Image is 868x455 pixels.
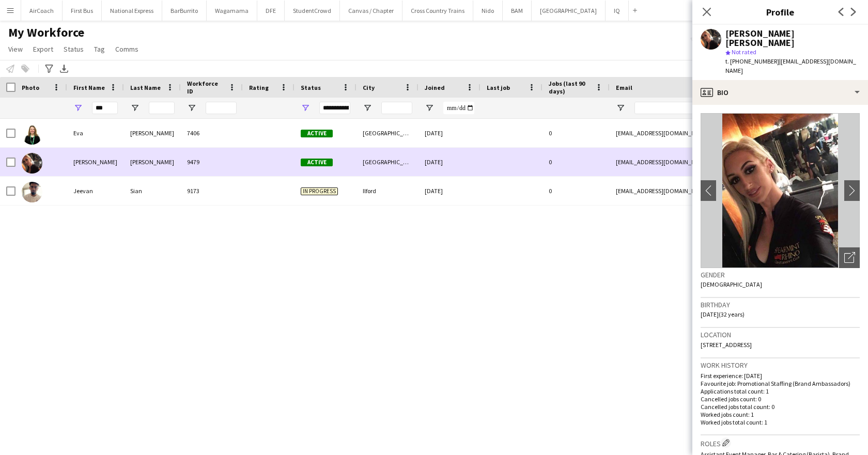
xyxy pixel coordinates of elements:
[181,177,243,205] div: 9173
[692,5,868,19] h3: Profile
[725,57,856,74] span: | [EMAIL_ADDRESS][DOMAIN_NAME]
[503,1,532,21] button: BAM
[701,310,745,318] span: [DATE] (32 years)
[701,280,762,288] span: [DEMOGRAPHIC_DATA]
[92,102,118,114] input: First Name Filter Input
[532,1,606,21] button: [GEOGRAPHIC_DATA]
[363,103,372,113] button: Open Filter Menu
[301,159,333,166] span: Active
[206,102,237,114] input: Workforce ID Filter Input
[610,119,816,147] div: [EMAIL_ADDRESS][DOMAIN_NAME]
[102,1,162,21] button: National Express
[701,411,860,418] p: Worked jobs count: 1
[249,84,269,91] span: Rating
[701,300,860,309] h3: Birthday
[29,42,57,56] a: Export
[701,395,860,403] p: Cancelled jobs count: 0
[616,84,632,91] span: Email
[67,148,124,176] div: [PERSON_NAME]
[357,177,419,205] div: Ilford
[340,1,402,21] button: Canvas / Chapter
[701,360,860,370] h3: Work history
[301,103,310,113] button: Open Filter Menu
[425,103,434,113] button: Open Filter Menu
[419,148,481,176] div: [DATE]
[43,62,55,75] app-action-btn: Advanced filters
[63,1,102,21] button: First Bus
[402,1,473,21] button: Cross Country Trains
[839,247,860,268] div: Open photos pop-in
[301,130,333,137] span: Active
[115,44,138,54] span: Comms
[610,177,816,205] div: [EMAIL_ADDRESS][DOMAIN_NAME]
[130,103,139,113] button: Open Filter Menu
[634,102,810,114] input: Email Filter Input
[301,84,321,91] span: Status
[542,119,610,147] div: 0
[4,42,27,56] a: View
[701,330,860,339] h3: Location
[67,177,124,205] div: Jeevan
[363,84,375,91] span: City
[111,42,143,56] a: Comms
[357,148,419,176] div: [GEOGRAPHIC_DATA]
[610,148,816,176] div: [EMAIL_ADDRESS][DOMAIN_NAME]
[701,372,860,380] p: First experience: [DATE]
[701,341,752,349] span: [STREET_ADDRESS]
[701,437,860,448] h3: Roles
[22,84,39,91] span: Photo
[701,418,860,426] p: Worked jobs total count: 1
[616,103,625,113] button: Open Filter Menu
[207,1,257,21] button: Wagamama
[22,182,42,202] img: Jeevan Sian
[725,29,860,48] div: [PERSON_NAME] [PERSON_NAME]
[21,1,63,21] button: AirCoach
[149,102,175,114] input: Last Name Filter Input
[443,102,474,114] input: Joined Filter Input
[732,48,756,56] span: Not rated
[542,148,610,176] div: 0
[301,187,338,195] span: In progress
[187,80,224,95] span: Workforce ID
[425,84,445,91] span: Joined
[130,84,161,91] span: Last Name
[181,148,243,176] div: 9479
[124,119,181,147] div: [PERSON_NAME]
[285,1,340,21] button: StudentCrowd
[124,148,181,176] div: [PERSON_NAME]
[58,62,70,75] app-action-btn: Export XLSX
[33,44,53,54] span: Export
[257,1,285,21] button: DFE
[162,1,207,21] button: BarBurrito
[59,42,88,56] a: Status
[381,102,412,114] input: City Filter Input
[187,103,196,113] button: Open Filter Menu
[73,84,105,91] span: First Name
[701,270,860,279] h3: Gender
[725,57,779,65] span: t. [PHONE_NUMBER]
[94,44,105,54] span: Tag
[542,177,610,205] div: 0
[22,124,42,145] img: Eva Lee
[701,387,860,395] p: Applications total count: 1
[67,119,124,147] div: Eva
[8,44,23,54] span: View
[357,119,419,147] div: [GEOGRAPHIC_DATA]
[701,113,860,268] img: Crew avatar or photo
[701,380,860,387] p: Favourite job: Promotional Staffing (Brand Ambassadors)
[701,403,860,411] p: Cancelled jobs total count: 0
[124,177,181,205] div: Sian
[549,80,591,95] span: Jobs (last 90 days)
[419,177,481,205] div: [DATE]
[181,119,243,147] div: 7406
[606,1,629,21] button: IQ
[8,25,84,40] span: My Workforce
[473,1,503,21] button: Nido
[64,44,84,54] span: Status
[90,42,109,56] a: Tag
[487,84,510,91] span: Last job
[73,103,83,113] button: Open Filter Menu
[692,80,868,105] div: Bio
[22,153,42,174] img: Evangeline Elizabeth
[419,119,481,147] div: [DATE]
